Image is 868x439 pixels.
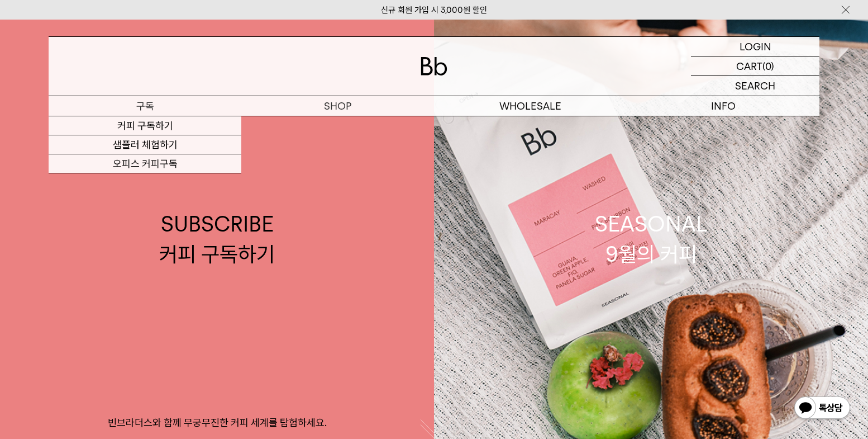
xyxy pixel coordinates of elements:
a: 구독 [49,96,241,116]
a: LOGIN [691,37,819,56]
a: SHOP [241,96,434,116]
p: INFO [627,96,819,116]
img: 로고 [421,57,447,75]
p: (0) [762,56,774,75]
p: CART [736,56,762,75]
a: 커피 구독하기 [49,116,241,135]
div: SEASONAL 9월의 커피 [595,209,708,268]
a: CART (0) [691,56,819,76]
a: 오피스 커피구독 [49,154,241,173]
p: SEARCH [735,76,775,96]
img: 카카오톡 채널 1:1 채팅 버튼 [793,395,851,422]
p: LOGIN [740,37,771,56]
a: 신규 회원 가입 시 3,000원 할인 [381,5,487,15]
div: SUBSCRIBE 커피 구독하기 [159,209,275,268]
a: 샘플러 체험하기 [49,135,241,154]
p: WHOLESALE [434,96,627,116]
